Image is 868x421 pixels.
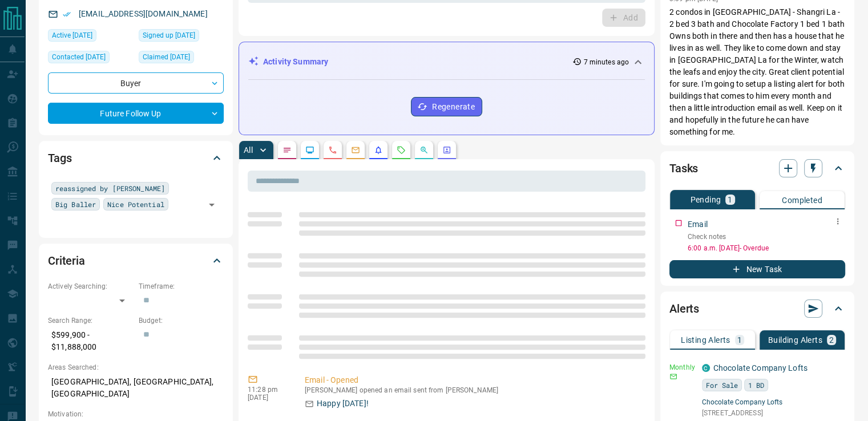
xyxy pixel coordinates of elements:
[669,159,698,177] h2: Tasks
[584,57,629,67] p: 7 minutes ago
[782,196,822,204] p: Completed
[48,144,224,172] div: Tags
[411,97,482,116] button: Regenerate
[48,281,133,292] p: Actively Searching:
[139,315,224,326] p: Budget:
[48,373,224,403] p: [GEOGRAPHIC_DATA], [GEOGRAPHIC_DATA], [GEOGRAPHIC_DATA]
[419,145,429,155] svg: Opportunities
[737,336,742,344] p: 1
[829,336,834,344] p: 2
[48,103,224,124] div: Future Follow Up
[248,394,288,402] p: [DATE]
[48,149,71,167] h2: Tags
[669,6,845,138] p: 2 condos in [GEOGRAPHIC_DATA] - Shangri La - 2 bed 3 bath and Chocolate Factory 1 bed 1 bath Owns...
[669,299,699,318] h2: Alerts
[143,51,190,63] span: Claimed [DATE]
[48,51,133,67] div: Sun Oct 12 2025
[248,51,645,72] div: Activity Summary7 minutes ago
[305,374,641,386] p: Email - Opened
[669,295,845,322] div: Alerts
[48,409,224,419] p: Motivation:
[48,72,224,94] div: Buyer
[55,199,96,210] span: Big Baller
[139,281,224,292] p: Timeframe:
[204,197,220,213] button: Open
[55,183,165,194] span: reassigned by [PERSON_NAME]
[107,199,164,210] span: Nice Potential
[702,408,845,418] p: [STREET_ADDRESS]
[728,196,732,204] p: 1
[317,398,369,410] p: Happy [DATE]!
[48,326,133,357] p: $599,900 - $11,888,000
[702,398,845,406] a: Chocolate Company Lofts
[669,260,845,278] button: New Task
[143,30,195,41] span: Signed up [DATE]
[248,386,288,394] p: 11:28 pm
[48,252,85,270] h2: Criteria
[706,379,738,391] span: For Sale
[713,363,808,373] a: Chocolate Company Lofts
[48,29,133,45] div: Tue Oct 07 2025
[669,155,845,182] div: Tasks
[48,247,224,274] div: Criteria
[79,9,208,18] a: [EMAIL_ADDRESS][DOMAIN_NAME]
[52,51,106,63] span: Contacted [DATE]
[690,196,721,204] p: Pending
[244,146,253,154] p: All
[688,218,708,230] p: Email
[688,232,845,242] p: Check notes
[139,51,224,67] div: Tue Dec 03 2024
[63,10,71,18] svg: Email Verified
[702,364,710,372] div: condos.ca
[442,145,451,155] svg: Agent Actions
[328,145,337,155] svg: Calls
[397,145,406,155] svg: Requests
[351,145,360,155] svg: Emails
[374,145,383,155] svg: Listing Alerts
[48,315,133,326] p: Search Range:
[48,362,224,373] p: Areas Searched:
[305,386,641,394] p: [PERSON_NAME] opened an email sent from [PERSON_NAME]
[669,362,695,373] p: Monthly
[669,373,677,380] svg: Email
[139,29,224,45] div: Wed Apr 05 2023
[52,30,92,41] span: Active [DATE]
[688,243,845,253] p: 6:00 a.m. [DATE] - Overdue
[768,336,822,344] p: Building Alerts
[263,56,328,68] p: Activity Summary
[305,145,314,155] svg: Lead Browsing Activity
[748,379,764,391] span: 1 BD
[681,336,730,344] p: Listing Alerts
[282,145,292,155] svg: Notes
